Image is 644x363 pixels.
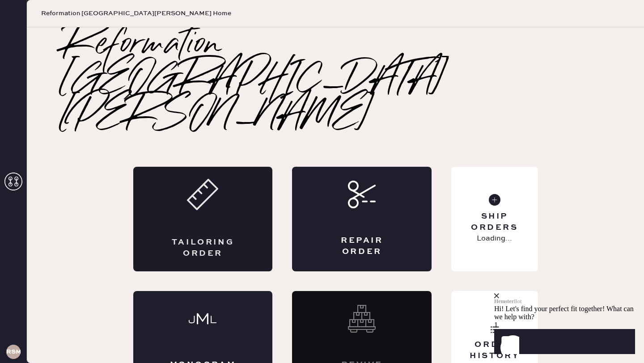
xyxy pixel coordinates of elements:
span: Reformation [GEOGRAPHIC_DATA][PERSON_NAME] Home [41,9,231,18]
div: Ship Orders [458,211,530,233]
p: Loading... [477,233,512,244]
iframe: Front Chat [494,239,642,361]
div: Tailoring Order [169,237,237,259]
div: Order History [458,339,530,362]
h3: RSMA [6,349,21,355]
div: Repair Order [328,235,396,257]
h2: Reformation [GEOGRAPHIC_DATA][PERSON_NAME] [63,27,608,135]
